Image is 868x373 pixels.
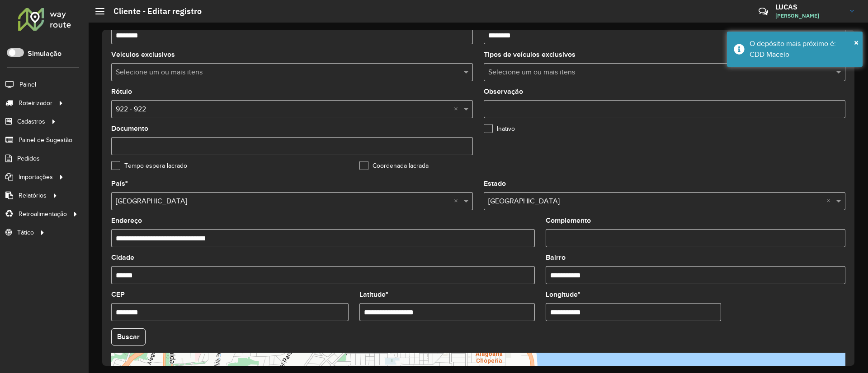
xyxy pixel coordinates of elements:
[111,49,175,60] label: Veículos exclusivos
[19,135,72,145] span: Painel de Sugestão
[484,178,506,189] label: Estado
[754,2,773,21] a: Contato Rápido
[28,48,61,59] label: Simulação
[546,215,591,226] label: Complemento
[111,252,134,263] label: Cidade
[17,154,40,163] span: Pedidos
[454,104,462,115] span: Clear all
[484,49,576,60] label: Tipos de veículos exclusivos
[546,252,566,263] label: Bairro
[111,86,132,97] label: Rótulo
[484,124,515,134] label: Inativo
[775,12,843,20] span: [PERSON_NAME]
[111,289,125,300] label: CEP
[104,6,202,16] h2: Cliente - Editar registro
[111,215,142,226] label: Endereço
[826,196,834,207] span: Clear all
[19,209,67,219] span: Retroalimentação
[17,228,34,237] span: Tático
[359,289,388,300] label: Latitude
[17,117,45,126] span: Cadastros
[19,98,52,108] span: Roteirizador
[484,86,523,97] label: Observação
[454,196,462,207] span: Clear all
[854,37,859,47] span: ×
[854,36,859,49] button: Close
[19,172,53,182] span: Importações
[111,123,148,134] label: Documento
[111,328,146,345] button: Buscar
[546,289,580,300] label: Longitude
[19,80,36,89] span: Painel
[111,161,187,170] label: Tempo espera lacrado
[775,3,843,11] h3: LUCAS
[19,191,47,200] span: Relatórios
[750,38,856,60] div: O depósito mais próximo é: CDD Maceio
[111,178,128,189] label: País
[359,161,429,170] label: Coordenada lacrada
